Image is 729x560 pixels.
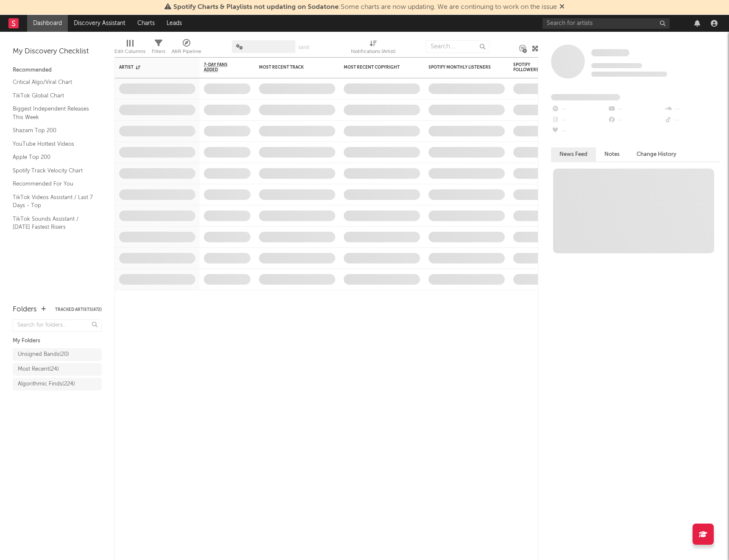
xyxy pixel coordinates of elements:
div: Algorithmic Finds ( 224 ) [18,379,75,389]
div: Spotify Monthly Listeners [428,65,492,70]
input: Search for folders... [13,319,102,332]
div: A&R Pipeline [172,36,201,61]
div: Filters [152,36,165,61]
span: Spotify Charts & Playlists not updating on Sodatone [173,4,339,11]
div: -- [551,126,607,137]
button: Tracked Artists(472) [55,308,102,312]
div: Most Recent ( 24 ) [18,364,59,374]
a: TikTok Videos Assistant / Last 7 Days - Top [13,193,93,210]
span: 0 fans last week [591,72,667,77]
div: A&R Pipeline [172,47,201,57]
input: Search for artists [543,18,670,29]
a: Algorithmic Finds(224) [13,378,102,391]
div: Spotify Followers [513,62,543,72]
div: Unsigned Bands ( 20 ) [18,349,69,360]
span: Dismiss [559,4,565,11]
a: Biggest Independent Releases This Week [13,104,93,122]
a: Some Artist [591,49,629,57]
span: 7-Day Fans Added [204,62,238,72]
div: Edit Columns [114,47,145,57]
div: -- [551,104,607,115]
a: Critical Algo/Viral Chart [13,78,93,87]
div: Filters [152,47,165,57]
a: Most Recent(24) [13,363,102,376]
div: -- [607,115,664,126]
div: Recommended [13,65,102,75]
span: Tracking Since: [DATE] [591,63,642,68]
div: Artist [119,65,183,70]
span: : Some charts are now updating. We are continuing to work on the issue [173,4,557,11]
a: TikTok Global Chart [13,91,93,100]
a: YouTube Hottest Videos [13,139,93,149]
div: Folders [13,305,37,315]
div: -- [664,115,721,126]
div: Most Recent Copyright [344,65,407,70]
a: Spotify Track Velocity Chart [13,166,93,175]
a: Dashboard [27,15,68,32]
a: Charts [131,15,161,32]
a: TikTok Sounds Assistant / [DATE] Fastest Risers [13,214,93,232]
a: Shazam Top 200 [13,126,93,135]
a: Unsigned Bands(20) [13,348,102,361]
div: -- [664,104,721,115]
div: Notifications (Artist) [351,47,395,57]
div: My Folders [13,336,102,346]
div: Most Recent Track [259,65,323,70]
a: Recommended For You [13,179,93,189]
input: Search... [426,40,490,53]
span: Some Artist [591,49,629,56]
div: Edit Columns [114,36,145,61]
a: Apple Top 200 [13,152,93,162]
button: News Feed [551,147,596,161]
span: Fans Added by Platform [551,94,620,100]
button: Change History [628,147,685,161]
button: Notes [596,147,628,161]
div: -- [551,115,607,126]
a: Discovery Assistant [68,15,131,32]
div: -- [607,104,664,115]
button: Save [298,45,309,50]
a: Leads [161,15,188,32]
div: Notifications (Artist) [351,36,395,61]
div: My Discovery Checklist [13,47,102,57]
